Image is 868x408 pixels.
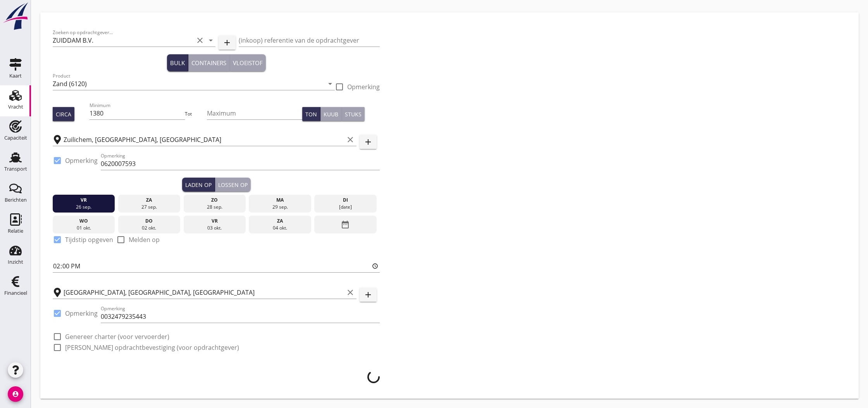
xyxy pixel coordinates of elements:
[185,204,244,211] div: 28 sep.
[185,197,244,204] div: zo
[53,34,194,47] input: Zoeken op opdrachtgever...
[129,236,160,244] label: Melden op
[251,218,309,225] div: za
[363,290,373,299] i: add
[182,178,215,192] button: Laden op
[188,54,230,71] button: Containers
[316,197,375,204] div: di
[167,54,188,71] button: Bulk
[346,135,355,144] i: clear
[325,79,335,88] i: arrow_drop_down
[185,181,212,189] div: Laden op
[302,107,320,121] button: Ton
[9,73,22,78] div: Kaart
[101,310,380,323] input: Opmerking
[2,2,29,31] img: logo-small.a267ee39.svg
[64,286,344,299] input: Losplaats
[53,78,324,90] input: Product
[65,309,98,317] label: Opmerking
[8,386,23,402] i: account_circle
[4,290,27,296] div: Financieel
[230,54,266,71] button: Vloeistof
[120,197,179,204] div: za
[191,59,226,67] div: Containers
[251,204,309,211] div: 29 sep.
[56,110,71,118] div: Circa
[55,218,113,225] div: wo
[342,107,365,121] button: Stuks
[170,59,185,67] div: Bulk
[195,36,205,45] i: clear
[55,197,113,204] div: vr
[101,157,380,170] input: Opmerking
[5,197,27,202] div: Berichten
[239,34,380,47] input: (inkoop) referentie van de opdrachtgever
[251,225,309,232] div: 04 okt.
[185,218,244,225] div: vr
[251,197,309,204] div: ma
[53,107,74,121] button: Circa
[218,181,248,189] div: Lossen op
[233,59,263,67] div: Vloeistof
[185,225,244,232] div: 03 okt.
[185,111,207,118] div: Tot
[363,137,373,147] i: add
[4,166,27,171] div: Transport
[4,135,27,140] div: Capaciteit
[8,259,23,265] div: Inzicht
[65,236,113,244] label: Tijdstip opgeven
[65,157,98,164] label: Opmerking
[345,110,362,118] div: Stuks
[324,110,338,118] div: Kuub
[341,218,350,232] i: date_range
[316,204,375,211] div: [DATE]
[206,36,215,45] i: arrow_drop_down
[65,333,169,341] label: Genereer charter (voor vervoerder)
[55,204,113,211] div: 26 sep.
[305,110,317,118] div: Ton
[207,107,303,119] input: Maximum
[346,288,355,297] i: clear
[8,228,23,233] div: Relatie
[8,104,23,109] div: Vracht
[64,133,344,146] input: Laadplaats
[120,225,179,232] div: 02 okt.
[55,225,113,232] div: 01 okt.
[222,38,232,47] i: add
[215,178,251,192] button: Lossen op
[120,218,179,225] div: do
[347,83,380,91] label: Opmerking
[320,107,342,121] button: Kuub
[65,344,239,351] label: [PERSON_NAME] opdrachtbevestiging (voor opdrachtgever)
[120,204,179,211] div: 27 sep.
[90,107,185,119] input: Minimum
